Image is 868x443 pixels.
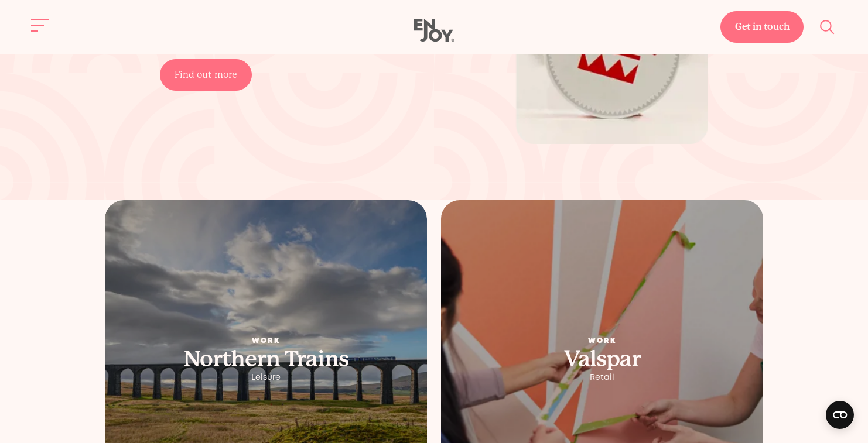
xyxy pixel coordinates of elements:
[826,401,854,429] button: Open CMP widget
[133,373,399,382] div: Leisure
[28,13,53,37] button: Site navigation
[469,349,735,368] h2: Valspar
[720,11,804,43] a: Get in touch
[133,338,399,345] div: Work
[160,59,252,91] a: Find out more
[133,349,399,368] h2: Northern Trains
[469,373,735,382] div: Retail
[469,338,735,345] div: Work
[815,15,840,39] button: Site search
